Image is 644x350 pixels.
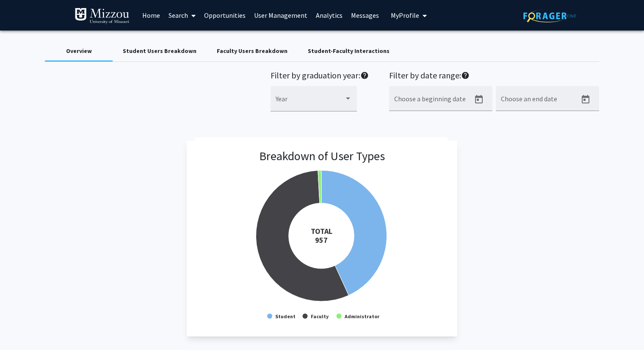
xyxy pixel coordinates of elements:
[391,11,419,19] span: My Profile
[6,312,36,344] iframe: Chat
[123,47,196,56] div: Student Users Breakdown
[311,313,329,319] text: Faculty
[311,226,332,245] tspan: TOTAL 957
[164,0,200,30] a: Search
[347,0,383,30] a: Messages
[389,70,599,83] h2: Filter by date range:
[66,47,92,56] div: Overview
[250,0,312,30] a: User Management
[200,0,250,30] a: Opportunities
[470,91,487,108] button: Open calendar
[523,9,576,22] img: ForagerOne Logo
[275,313,296,319] text: Student
[312,0,347,30] a: Analytics
[217,47,287,56] div: Faculty Users Breakdown
[577,91,594,108] button: Open calendar
[308,47,390,56] div: Student-Faculty Interactions
[259,149,385,164] h3: Breakdown of User Types
[344,313,380,319] text: Administrator
[360,70,369,81] mat-icon: help
[271,70,369,83] h2: Filter by graduation year:
[75,8,130,25] img: University of Missouri Logo
[138,0,164,30] a: Home
[461,70,470,81] mat-icon: help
